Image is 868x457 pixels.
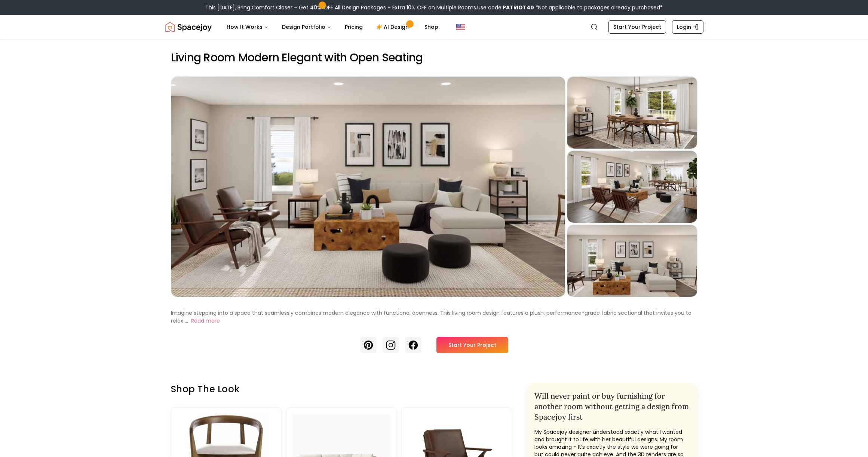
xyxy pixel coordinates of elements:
h2: Will never paint or buy furnishing for another room without getting a design from Spacejoy first [534,391,690,422]
a: Spacejoy [165,19,212,34]
span: Use code: [477,4,534,11]
img: United States [456,22,465,31]
h3: Shop the look [171,383,512,395]
button: How It Works [221,19,274,34]
button: Read more [191,317,220,325]
span: *Not applicable to packages already purchased* [534,4,663,11]
a: Start Your Project [436,337,508,353]
img: Spacejoy Logo [165,19,212,34]
p: Imagine stepping into a space that seamlessly combines modern elegance with functional openness. ... [171,309,691,325]
div: This [DATE], Bring Comfort Closer – Get 40% OFF All Design Packages + Extra 10% OFF on Multiple R... [205,4,663,11]
a: Shop [418,19,444,34]
nav: Global [165,15,703,39]
b: PATRIOT40 [503,4,534,11]
a: Login [672,20,703,34]
h2: Living Room Modern Elegant with Open Seating [171,51,697,64]
nav: Main [221,19,444,34]
a: Pricing [339,19,369,34]
a: AI Design [370,19,417,34]
a: Start Your Project [608,20,666,34]
button: Design Portfolio [276,19,337,34]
